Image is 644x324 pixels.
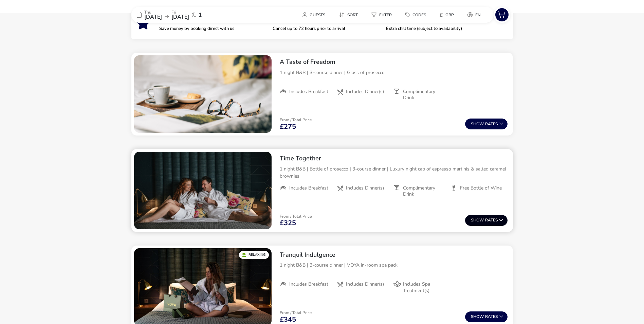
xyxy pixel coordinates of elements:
[280,262,508,269] p: 1 night B&B | 3-course dinner | VOYA in-room spa pack
[465,119,508,129] button: ShowRates
[471,122,485,126] span: Show
[366,10,397,20] button: Filter
[403,89,445,101] span: Complimentary Drink
[274,246,513,299] div: Tranquil Indulgence1 night B&B | 3-course dinner | VOYA in-room spa packIncludes BreakfastInclude...
[297,10,333,20] naf-pibe-menu-bar-item: Guests
[347,12,358,18] span: Sort
[280,123,296,130] span: £275
[144,10,162,14] p: Thu
[273,19,381,24] p: Free Cancellation
[280,311,312,315] p: From / Total Price
[144,13,162,21] span: [DATE]
[280,118,312,122] p: From / Total Price
[171,10,189,14] p: Fri
[346,185,384,191] span: Includes Dinner(s)
[280,165,508,180] p: 1 night B&B | Bottle of prosecco | 3-course dinner | Luxury night cap of espresso martinis & salt...
[239,251,269,259] div: Relaxing
[171,13,189,21] span: [DATE]
[400,10,431,20] button: Codes
[400,10,434,20] naf-pibe-menu-bar-item: Codes
[280,220,296,227] span: £325
[289,281,328,287] span: Includes Breakfast
[440,12,443,18] i: £
[471,218,485,222] span: Show
[434,10,459,20] button: £GBP
[297,10,331,20] button: Guests
[366,10,400,20] naf-pibe-menu-bar-item: Filter
[280,316,296,323] span: £345
[333,10,363,20] button: Sort
[434,10,462,20] naf-pibe-menu-bar-item: £GBP
[462,10,489,20] naf-pibe-menu-bar-item: en
[475,12,481,18] span: en
[465,311,508,322] button: ShowRates
[333,10,366,20] naf-pibe-menu-bar-item: Sort
[310,12,325,18] span: Guests
[134,55,272,133] swiper-slide: 1 / 1
[471,314,485,319] span: Show
[131,7,233,23] div: Thu[DATE]Fri[DATE]1
[280,155,508,162] h2: Time Together
[274,53,513,106] div: A Taste of Freedom1 night B&B | 3-course dinner | Glass of proseccoIncludes BreakfastIncludes Din...
[199,12,202,18] span: 1
[280,214,312,218] p: From / Total Price
[280,58,508,66] h2: A Taste of Freedom
[280,69,508,76] p: 1 night B&B | 3-course dinner | Glass of prosecco
[412,12,426,18] span: Codes
[159,26,267,31] p: Save money by booking direct with us
[379,12,392,18] span: Filter
[403,281,445,293] span: Includes Spa Treatment(s)
[462,10,486,20] button: en
[289,185,328,191] span: Includes Breakfast
[465,215,508,226] button: ShowRates
[346,281,384,287] span: Includes Dinner(s)
[280,251,508,259] h2: Tranquil Indulgence
[134,152,272,229] swiper-slide: 1 / 1
[274,149,513,203] div: Time Together1 night B&B | Bottle of prosecco | 3-course dinner | Luxury night cap of espresso ma...
[159,19,267,24] p: Best Rate Guaranteed
[445,12,454,18] span: GBP
[386,26,494,31] p: Extra chill time (subject to availability)
[403,185,445,197] span: Complimentary Drink
[346,89,384,95] span: Includes Dinner(s)
[273,26,381,31] p: Cancel up to 72 hours prior to arrival
[289,89,328,95] span: Includes Breakfast
[460,185,502,191] span: Free Bottle of Wine
[386,19,494,24] p: Preferential Check-in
